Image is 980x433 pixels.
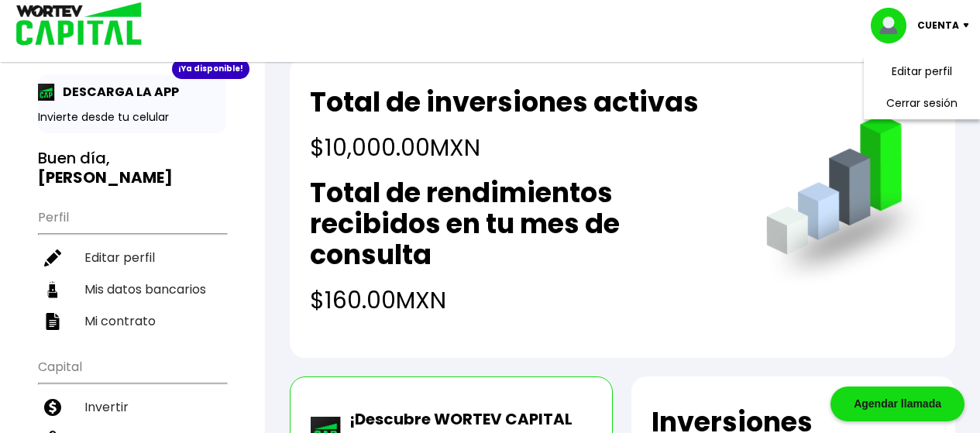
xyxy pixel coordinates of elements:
[38,273,226,305] a: Mis datos bancarios
[55,82,179,101] p: DESCARGA LA APP
[38,84,55,101] img: app-icon
[310,130,699,165] h4: $10,000.00 MXN
[830,387,965,421] div: Agendar llamada
[38,149,226,187] h3: Buen día,
[959,23,980,28] img: icon-down
[310,87,699,118] h2: Total de inversiones activas
[38,109,226,125] p: Invierte desde tu celular
[310,177,735,270] h2: Total de rendimientos recibidos en tu mes de consulta
[172,59,249,79] div: ¡Ya disponible!
[38,391,226,423] a: Invertir
[917,14,959,37] p: Cuenta
[44,249,61,266] img: editar-icon.952d3147.svg
[44,281,61,298] img: datos-icon.10cf9172.svg
[871,8,917,43] img: profile-image
[44,399,61,416] img: invertir-icon.b3b967d7.svg
[310,283,735,318] h4: $160.00 MXN
[38,242,226,273] a: Editar perfil
[38,305,226,337] a: Mi contrato
[38,167,173,188] b: [PERSON_NAME]
[44,313,61,330] img: contrato-icon.f2db500c.svg
[759,115,935,290] img: grafica.516fef24.png
[892,64,952,80] a: Editar perfil
[38,200,226,337] ul: Perfil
